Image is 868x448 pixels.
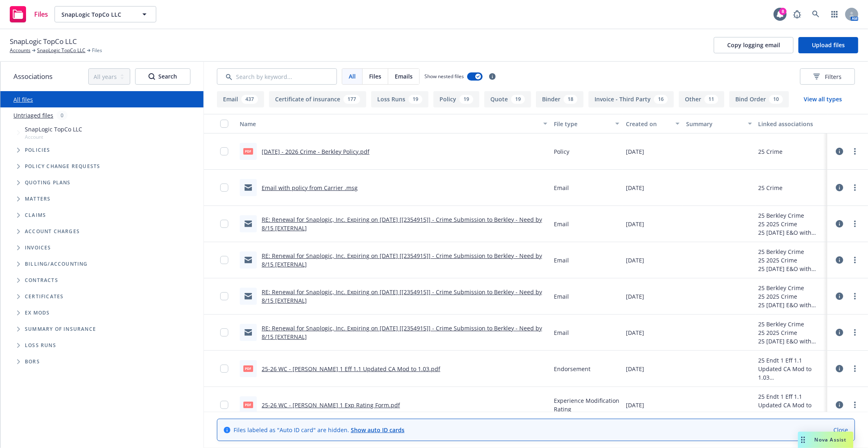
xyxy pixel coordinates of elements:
[220,120,228,128] input: Select all
[759,120,824,128] div: Linked associations
[25,229,80,234] span: Account charges
[759,392,824,418] div: 25 Endt 1 Eff 1.1 Updated CA Mod to 1.03
[10,36,77,47] span: SnapLogic TopCo LLC
[262,288,542,304] a: RE: Renewal for Snaplogic, Inc. Expiring on [DATE] [[2354915]] - Crime Submission to Berkley - Ne...
[349,72,356,81] span: All
[220,328,228,337] input: Toggle Row Selected
[433,91,479,107] button: Policy
[220,256,228,264] input: Toggle Row Selected
[679,91,724,107] button: Other
[351,426,404,434] a: Show auto ID cards
[759,147,783,156] div: 25 Crime
[554,147,569,156] span: Policy
[759,320,824,328] div: 25 Berkley Crime
[343,95,360,104] div: 177
[511,95,525,104] div: 19
[554,396,619,413] span: Experience Modification Rating
[755,114,827,133] button: Linked associations
[262,216,542,232] a: RE: Renewal for Snaplogic, Inc. Expiring on [DATE] [[2354915]] - Crime Submission to Berkley - Ne...
[798,432,808,448] div: Drag to move
[626,328,644,337] span: [DATE]
[626,120,671,128] div: Created on
[220,292,228,300] input: Toggle Row Selected
[92,47,102,54] span: Files
[459,95,473,104] div: 19
[759,247,824,256] div: 25 Berkley Crime
[409,95,422,104] div: 19
[25,310,50,315] span: Ex Mods
[243,365,253,372] span: pdf
[37,47,85,54] a: SnapLogic TopCo LLC
[714,37,794,53] button: Copy logging email
[791,91,855,107] button: View all types
[25,278,58,283] span: Contracts
[25,133,82,140] span: Account
[554,292,569,301] span: Email
[686,120,743,128] div: Summary
[789,6,805,22] a: Report a Bug
[149,73,155,80] svg: Search
[34,11,48,17] span: Files
[759,337,824,345] div: 25 [DATE] E&O with Cyber, Commercial Package, Crime Renewal
[759,328,824,337] div: 25 2025 Crime
[850,183,860,192] a: more
[371,91,429,107] button: Loss Runs
[779,7,787,14] div: 8
[729,91,789,107] button: Bind Order
[850,219,860,229] a: more
[769,95,783,104] div: 10
[554,328,569,337] span: Email
[808,6,824,22] a: Search
[0,256,203,370] div: Folder Tree Example
[833,426,848,434] a: Close
[800,68,855,85] button: Filters
[220,220,228,228] input: Toggle Row Selected
[13,111,53,120] a: Untriaged files
[554,120,610,128] div: File type
[217,68,337,85] input: Search by keyword...
[798,432,853,448] button: Nova Assist
[25,245,51,250] span: Invoices
[554,184,569,192] span: Email
[25,294,63,299] span: Certificates
[220,365,228,373] input: Toggle Row Selected
[262,184,358,192] a: Email with policy from Carrier .msg
[759,228,824,237] div: 25 [DATE] E&O with Cyber, Commercial Package, Crime Renewal
[759,301,824,309] div: 25 [DATE] E&O with Cyber, Commercial Package, Crime Renewal
[424,73,464,80] span: Show nested files
[25,164,100,169] span: Policy change requests
[683,114,755,133] button: Summary
[704,95,718,104] div: 11
[25,180,71,185] span: Quoting plans
[825,72,842,81] span: Filters
[234,426,404,434] span: Files labeled as "Auto ID card" are hidden.
[626,147,644,156] span: [DATE]
[135,68,190,85] button: SearchSearch
[25,125,82,133] span: SnapLogic TopCo LLC
[484,91,531,107] button: Quote
[759,356,824,382] div: 25 Endt 1 Eff 1.1 Updated CA Mod to 1.03
[759,184,783,192] div: 25 Crime
[536,91,584,107] button: Binder
[220,401,228,409] input: Toggle Row Selected
[554,220,569,228] span: Email
[626,292,644,301] span: [DATE]
[269,91,366,107] button: Certificate of insurance
[241,95,258,104] div: 437
[262,148,370,155] a: [DATE] - 2026 Crime - Berkley Policy.pdf
[13,96,33,103] a: All files
[10,47,31,54] a: Accounts
[623,114,683,133] button: Created on
[55,6,156,22] button: SnapLogic TopCo LLC
[57,111,68,120] div: 0
[395,72,413,81] span: Emails
[759,220,824,228] div: 25 2025 Crime
[243,148,253,154] span: pdf
[850,146,860,156] a: more
[243,402,253,408] span: pdf
[25,213,46,218] span: Claims
[813,72,842,81] span: Filters
[759,292,824,301] div: 25 2025 Crime
[61,10,132,19] span: SnapLogic TopCo LLC
[759,211,824,220] div: 25 Berkley Crime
